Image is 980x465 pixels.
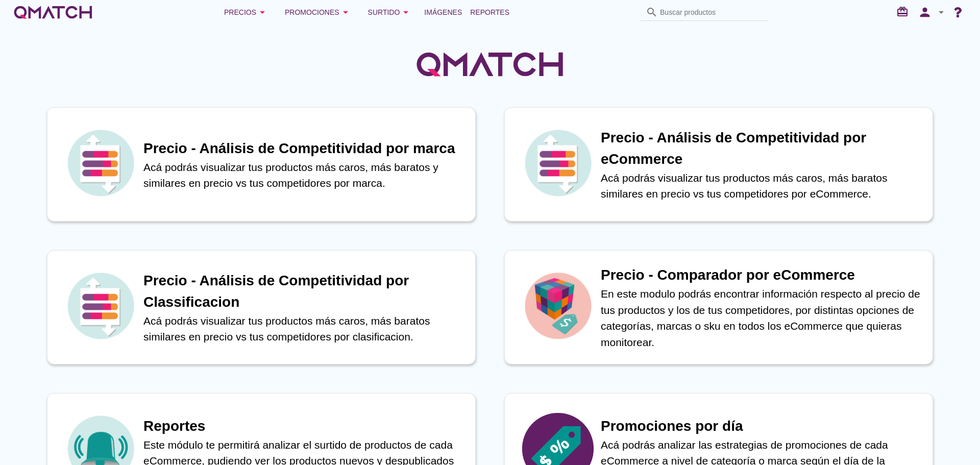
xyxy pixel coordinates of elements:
[601,264,922,286] h1: Precio - Comparador por eCommerce
[896,6,913,18] i: redeem
[12,2,94,22] a: white-qmatch-logo
[601,127,922,170] h1: Precio - Análisis de Competitividad por eCommerce
[400,6,412,18] i: arrow_drop_down
[915,5,935,19] i: person
[256,6,268,18] i: arrow_drop_down
[33,250,490,364] a: iconPrecio - Análisis de Competitividad por ClassificacionAcá podrás visualizar tus productos más...
[466,2,513,22] a: Reportes
[522,127,594,199] img: icon
[277,2,360,22] button: Promociones
[33,107,490,222] a: iconPrecio - Análisis de Competitividad por marcaAcá podrás visualizar tus productos más caros, m...
[65,270,136,341] img: icon
[224,6,268,18] div: Precios
[646,6,658,18] i: search
[65,127,136,199] img: icon
[143,270,465,313] h1: Precio - Análisis de Competitividad por Classificacion
[368,6,412,18] div: Surtido
[601,170,922,202] p: Acá podrás visualizar tus productos más caros, más baratos similares en precio vs tus competidore...
[490,107,947,222] a: iconPrecio - Análisis de Competitividad por eCommerceAcá podrás visualizar tus productos más caro...
[660,4,762,20] input: Buscar productos
[601,415,922,437] h1: Promociones por día
[143,138,465,159] h1: Precio - Análisis de Competitividad por marca
[360,2,421,22] button: Surtido
[216,2,277,22] button: Precios
[522,270,594,341] img: icon
[143,159,465,191] p: Acá podrás visualizar tus productos más caros, más baratos y similares en precio vs tus competido...
[143,313,465,345] p: Acá podrás visualizar tus productos más caros, más baratos similares en precio vs tus competidore...
[413,39,567,90] img: QMatchLogo
[470,6,509,18] span: Reportes
[339,6,352,18] i: arrow_drop_down
[143,415,465,437] h1: Reportes
[490,250,947,364] a: iconPrecio - Comparador por eCommerceEn este modulo podrás encontrar información respecto al prec...
[420,2,466,22] a: Imágenes
[285,6,352,18] div: Promociones
[935,6,947,18] i: arrow_drop_down
[601,286,922,350] p: En este modulo podrás encontrar información respecto al precio de tus productos y los de tus comp...
[424,6,462,18] span: Imágenes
